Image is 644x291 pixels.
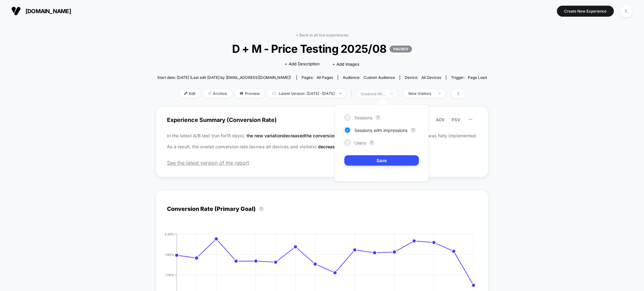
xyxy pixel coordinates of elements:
[157,75,291,80] span: Start date: [DATE] (Last edit [DATE] by [EMAIL_ADDRESS][DOMAIN_NAME])
[364,75,395,80] span: Custom Audience
[184,92,187,95] img: edit
[167,206,267,212] div: Conversion Rate (Primary Goal)
[247,133,381,138] span: the new variation decreased the conversion rate (CR) by -4.64 %
[339,93,341,94] img: end
[349,89,356,98] span: |
[411,128,416,133] button: ?
[268,89,346,98] span: Latest Version: [DATE] - [DATE]
[354,140,366,145] span: Users
[354,128,408,133] span: Sessions with impressions
[165,252,174,256] tspan: 1.65%
[344,155,419,166] button: Save
[235,89,264,98] span: Preview
[421,75,441,80] span: all devices
[619,5,635,18] button: E.
[203,89,232,98] span: Archive
[408,91,434,96] div: New Visitors
[343,75,395,80] div: Audience:
[354,115,372,120] span: Sessions
[361,91,386,96] div: sessions with impression
[400,75,446,80] span: Device:
[11,6,21,16] img: Visually logo
[25,8,71,14] span: [DOMAIN_NAME]
[452,117,460,122] span: PSV
[164,232,174,236] tspan: 2.20%
[259,206,264,211] button: ?
[167,130,477,152] p: In the latest A/B test (run for 15 days), before the experience was fully implemented. As a resul...
[296,33,348,37] a: < Back to all live experiences
[285,61,320,67] span: + Add Description
[332,62,359,67] span: + Add Images
[391,93,393,94] img: end
[167,113,477,127] span: Experience Summary (Conversion Rate)
[557,6,614,17] button: Create New Experience
[166,273,174,277] tspan: 1.10%
[317,75,333,80] span: all pages
[438,93,441,94] img: end
[318,144,393,149] span: decreased by approximately -1.56 %
[620,5,633,17] div: E.
[174,42,470,55] span: D + M - Price Testing 2025/08
[272,92,276,95] img: calendar
[375,115,380,120] button: ?
[450,117,462,123] button: PSV
[9,6,73,16] button: [DOMAIN_NAME]
[167,160,477,166] span: See the latest version of the report
[468,75,487,80] span: Page Load
[180,89,200,98] span: Edit
[369,140,374,145] button: ?
[302,75,333,80] div: Pages:
[451,75,487,80] div: Trigger:
[208,92,211,95] img: end
[436,117,445,122] span: AOV
[390,46,412,52] p: PAUSED
[434,117,447,123] button: AOV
